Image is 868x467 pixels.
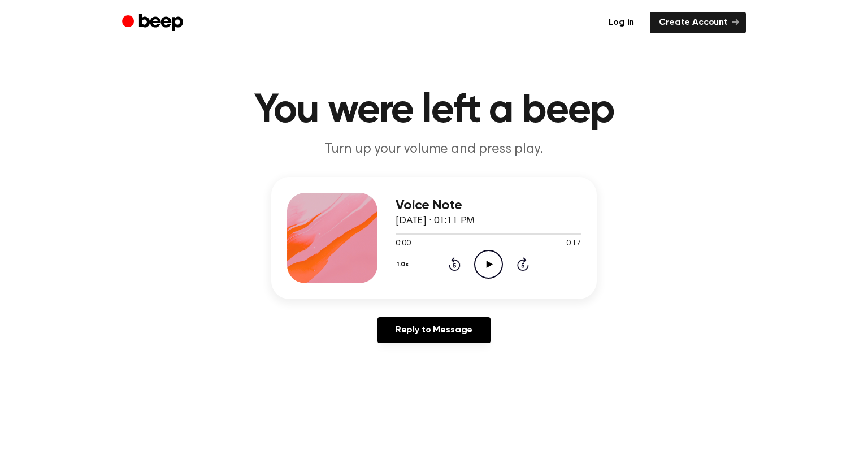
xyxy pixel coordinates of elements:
[650,12,746,33] a: Create Account
[217,140,651,159] p: Turn up your volume and press play.
[600,12,643,33] a: Log in
[377,317,491,343] a: Reply to Message
[396,255,413,274] button: 1.0x
[566,238,581,250] span: 0:17
[145,90,723,131] h1: You were left a beep
[396,198,581,213] h3: Voice Note
[396,238,410,250] span: 0:00
[396,216,475,226] span: [DATE] · 01:11 PM
[122,12,186,34] a: Beep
